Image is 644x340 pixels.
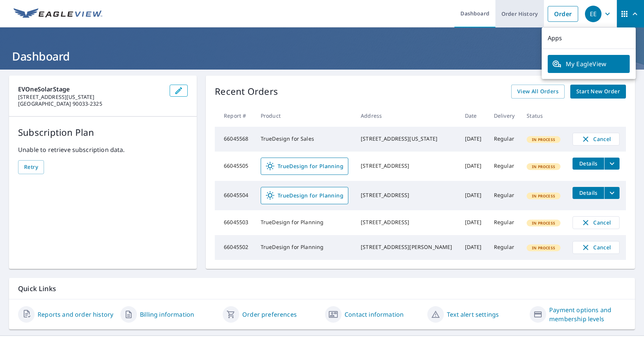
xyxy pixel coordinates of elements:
img: EV Logo [14,8,102,20]
td: Regular [488,235,521,260]
span: In Process [527,220,560,226]
th: Product [255,105,355,127]
p: Apps [542,27,636,49]
button: filesDropdownBtn-66045504 [604,187,620,199]
a: Reports and order history [38,310,113,319]
td: 66045503 [215,210,255,235]
button: Cancel [573,241,620,254]
p: [STREET_ADDRESS][US_STATE] [18,94,164,100]
p: Subscription Plan [18,126,188,139]
th: Report # [215,105,255,127]
span: In Process [527,193,560,199]
a: Text alert settings [447,310,499,319]
div: EE [585,6,601,22]
a: Contact information [345,310,404,319]
span: Cancel [580,243,612,252]
a: Order [548,6,578,22]
td: [DATE] [459,235,488,260]
button: Cancel [573,216,620,229]
button: Retry [18,160,44,174]
div: [STREET_ADDRESS][US_STATE] [361,135,453,143]
a: My EagleView [548,55,630,73]
td: TrueDesign for Planning [255,235,355,260]
div: [STREET_ADDRESS] [361,219,453,226]
th: Status [521,105,567,127]
span: In Process [527,164,560,169]
p: Recent Orders [215,85,278,99]
td: [DATE] [459,127,488,152]
span: View All Orders [517,87,559,96]
td: [DATE] [459,152,488,181]
p: EVOneSolarStage [18,85,164,94]
p: [GEOGRAPHIC_DATA] 90033-2325 [18,100,164,107]
a: Order preferences [242,310,297,319]
span: In Process [527,245,560,250]
span: My EagleView [552,59,625,68]
td: Regular [488,152,521,181]
a: TrueDesign for Planning [261,187,348,204]
td: 66045568 [215,127,255,152]
div: [STREET_ADDRESS] [361,162,453,170]
span: TrueDesign for Planning [266,191,343,200]
span: In Process [527,137,560,142]
button: detailsBtn-66045505 [573,158,604,170]
span: Cancel [580,218,612,227]
td: TrueDesign for Planning [255,210,355,235]
button: detailsBtn-66045504 [573,187,604,199]
a: TrueDesign for Planning [261,158,348,175]
th: Date [459,105,488,127]
span: Details [577,189,600,196]
button: Cancel [573,133,620,146]
span: TrueDesign for Planning [266,162,343,171]
td: 66045505 [215,152,255,181]
p: Unable to retrieve subscription data. [18,145,188,154]
td: TrueDesign for Sales [255,127,355,152]
div: [STREET_ADDRESS] [361,191,453,199]
td: 66045504 [215,181,255,210]
h1: Dashboard [9,49,635,64]
td: 66045502 [215,235,255,260]
button: filesDropdownBtn-66045505 [604,158,620,170]
span: Details [577,160,600,167]
a: View All Orders [511,85,565,99]
a: Start New Order [570,85,626,99]
td: Regular [488,181,521,210]
td: Regular [488,210,521,235]
a: Billing information [140,310,194,319]
span: Start New Order [576,87,620,96]
div: [STREET_ADDRESS][PERSON_NAME] [361,243,453,251]
span: Retry [24,162,38,172]
p: Quick Links [18,284,626,293]
th: Address [355,105,459,127]
a: Payment options and membership levels [549,305,626,323]
th: Delivery [488,105,521,127]
td: Regular [488,127,521,152]
span: Cancel [580,135,612,144]
td: [DATE] [459,181,488,210]
td: [DATE] [459,210,488,235]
